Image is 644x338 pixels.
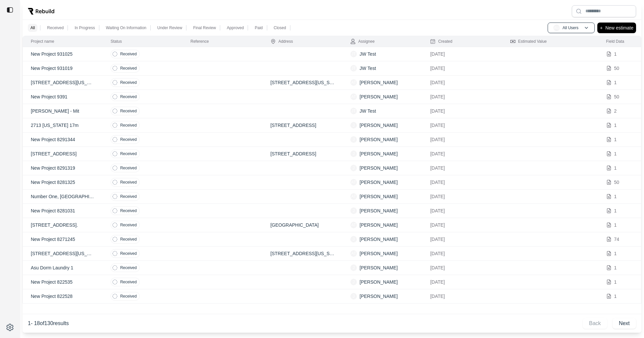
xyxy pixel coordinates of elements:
[360,207,398,214] p: [PERSON_NAME]
[263,247,342,261] td: [STREET_ADDRESS][US_STATE]
[360,65,376,72] p: JW Test
[614,93,619,100] p: 50
[31,150,95,157] p: [STREET_ADDRESS]
[350,122,357,129] span: J
[430,222,494,228] p: [DATE]
[120,137,137,142] p: Received
[614,150,617,157] p: 1
[430,122,494,129] p: [DATE]
[350,51,357,57] span: JT
[7,7,13,13] img: toggle sidebar
[31,222,95,228] p: [STREET_ADDRESS].
[614,179,619,186] p: 50
[120,51,137,57] p: Received
[614,79,617,86] p: 1
[263,76,342,90] td: [STREET_ADDRESS][US_STATE]
[31,122,95,129] p: 2713 [US_STATE] 17m
[563,25,578,30] p: All Users
[193,25,216,30] p: Final Review
[350,179,357,186] span: AT
[120,194,137,199] p: Received
[430,279,494,285] p: [DATE]
[350,279,357,285] span: J
[350,193,357,200] span: AT
[350,136,357,143] span: J
[360,79,398,86] p: [PERSON_NAME]
[31,236,95,243] p: New Project 8271245
[120,251,137,256] p: Received
[360,293,398,300] p: [PERSON_NAME]
[120,123,137,128] p: Received
[614,264,617,271] p: 1
[350,79,357,86] span: AT
[614,279,617,285] p: 1
[350,150,357,157] span: J
[31,108,95,114] p: [PERSON_NAME] - Mit
[360,250,398,257] p: [PERSON_NAME]
[350,293,357,300] span: J
[430,165,494,171] p: [DATE]
[605,24,633,32] p: New estimate
[430,39,452,44] div: Created
[430,179,494,186] p: [DATE]
[31,264,95,271] p: Asu Dorm Laundry 1
[120,279,137,285] p: Received
[360,236,398,243] p: [PERSON_NAME]
[430,79,494,86] p: [DATE]
[614,122,617,129] p: 1
[614,165,617,171] p: 1
[274,25,286,30] p: Closed
[74,25,95,30] p: In Progress
[28,8,54,15] img: Rebuild
[263,118,342,133] td: [STREET_ADDRESS]
[350,65,357,72] span: JT
[553,25,560,31] span: AU
[614,193,617,200] p: 1
[430,51,494,57] p: [DATE]
[614,250,617,257] p: 1
[31,136,95,143] p: New Project 8291344
[430,236,494,243] p: [DATE]
[263,147,342,161] td: [STREET_ADDRESS]
[120,208,137,213] p: Received
[120,94,137,99] p: Received
[31,165,95,171] p: New Project 8291319
[614,51,617,57] p: 1
[120,165,137,171] p: Received
[31,51,95,57] p: New Project 931025
[597,23,636,33] button: +New estimate
[614,136,617,143] p: 1
[31,250,95,257] p: [STREET_ADDRESS][US_STATE][US_STATE]
[350,39,374,44] div: Assignee
[31,207,95,214] p: New Project 8281031
[31,179,95,186] p: New Project 8281325
[360,193,398,200] p: [PERSON_NAME]
[360,108,376,114] p: JW Test
[430,207,494,214] p: [DATE]
[430,108,494,114] p: [DATE]
[227,25,244,30] p: Approved
[255,25,263,30] p: Paid
[190,39,209,44] div: Reference
[430,293,494,300] p: [DATE]
[360,136,398,143] p: [PERSON_NAME]
[360,279,398,285] p: [PERSON_NAME]
[360,122,398,129] p: [PERSON_NAME]
[31,279,95,285] p: New Project 822535
[350,207,357,214] span: J
[120,180,137,185] p: Received
[430,150,494,157] p: [DATE]
[271,39,293,44] div: Address
[350,108,357,114] span: JT
[120,265,137,270] p: Received
[157,25,182,30] p: Under Review
[614,222,617,228] p: 1
[614,207,617,214] p: 1
[120,222,137,228] p: Received
[31,293,95,300] p: New Project 822528
[548,23,595,33] button: AUAll Users
[430,93,494,100] p: [DATE]
[430,264,494,271] p: [DATE]
[430,136,494,143] p: [DATE]
[606,39,624,44] div: Field Data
